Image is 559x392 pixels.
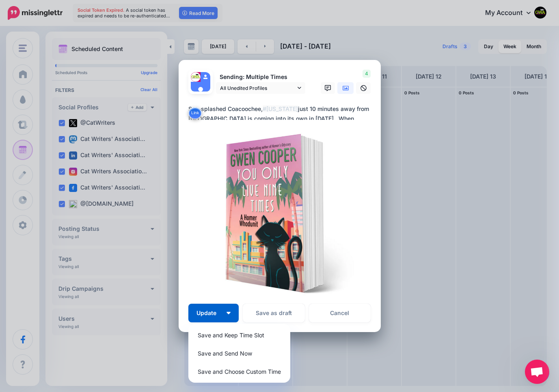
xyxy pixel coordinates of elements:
a: Save and Send Now [192,345,287,361]
img: user_default_image.png [191,82,210,101]
div: Update [188,324,290,383]
a: Cancel [309,304,371,322]
span: Update [196,310,222,316]
span: All Unedited Profiles [220,84,296,92]
button: Link [188,107,202,119]
span: 4 [363,70,371,78]
a: Save and Choose Custom Time [192,364,287,379]
a: All Unedited Profiles [216,82,305,94]
a: Save and Keep Time Slot [192,327,287,343]
div: Sun-splashed Coacoochee, just 10 minutes away from [GEOGRAPHIC_DATA] is coming into its own in [D... [188,104,375,153]
img: arrow-down-white.png [227,312,231,314]
p: Sending: Multiple Times [216,72,305,82]
img: user_default_image.png [201,72,210,82]
img: 2E825IOTOU1XOBI7JQXWBQQ0F1TDWI8T.png [188,131,371,298]
img: 1qlX9Brh-74720.jpg [191,72,201,82]
button: Save as draft [243,304,305,322]
button: Update [188,304,239,322]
